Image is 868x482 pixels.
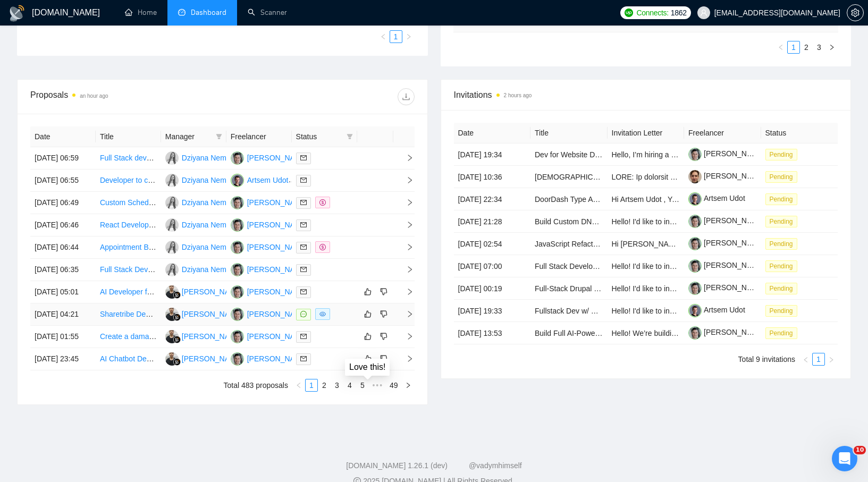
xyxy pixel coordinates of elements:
span: mail [300,155,307,161]
span: Connects: [636,7,668,19]
img: YN [231,151,244,165]
td: [DATE] 19:34 [454,143,531,166]
li: Previous Page [799,353,812,366]
img: FG [165,352,179,366]
td: [DATE] 05:01 [30,281,96,303]
a: 1 [788,41,799,53]
span: like [364,332,372,341]
a: YN[PERSON_NAME] [231,198,308,206]
td: React Developer Needed for Virtual Museum Project [96,214,161,236]
div: [PERSON_NAME] [247,331,308,342]
span: 1862 [671,7,687,19]
a: FG[PERSON_NAME] [165,332,243,340]
span: right [398,333,414,340]
span: mail [300,356,307,362]
span: right [406,33,412,40]
div: Artsem Udot [247,174,289,186]
td: [DATE] 21:28 [454,210,531,233]
a: Developer to create an Android version of my iOS budgeting app [100,176,313,184]
button: setting [847,4,864,21]
span: Pending [765,238,797,250]
th: Manager [161,126,226,147]
a: FG[PERSON_NAME] [165,287,243,295]
img: c1IJnASR216B_qLKOdVHlFczQ1diiWdP6XTUU_Bde8sayunt74jRkDwX7Fkae-K6RX [688,304,702,317]
div: [PERSON_NAME] [247,353,308,365]
li: 1 [390,30,402,43]
span: dollar [319,244,326,250]
a: FG[PERSON_NAME] [165,354,243,362]
a: Pending [765,172,802,181]
a: Pending [765,195,802,203]
img: gigradar-bm.png [173,291,181,299]
td: Full Stack Developer Needed for Mobile Fitness App [96,259,161,281]
span: filter [214,129,224,145]
li: 4 [343,379,356,392]
td: Custom Scheduling System Design [96,192,161,214]
a: Appointment Booking and Invoicing Automatic [100,243,251,251]
img: AU [231,174,244,187]
div: [PERSON_NAME] [247,264,308,275]
th: Title [96,126,161,147]
a: [PERSON_NAME] [688,216,765,225]
a: Artsem Udot [688,306,745,314]
time: an hour ago [80,93,108,99]
td: [DATE] 13:53 [454,322,531,344]
img: YN [231,218,244,232]
li: 2 [800,41,813,54]
img: DN [165,174,179,187]
a: Pending [765,239,802,248]
span: right [398,310,414,318]
span: mail [300,199,307,206]
a: searchScanner [248,8,287,17]
span: Pending [765,305,797,317]
div: Dziyana Nemets [182,219,237,231]
div: [PERSON_NAME] [247,152,308,164]
div: [PERSON_NAME] [182,286,243,298]
td: Full Stack Developer for AI-Powered User Interface and Document Extraction [530,255,608,277]
div: Dziyana Nemets [182,174,237,186]
img: DN [165,263,179,276]
li: Next Page [825,353,838,366]
a: DNDziyana Nemets [165,242,237,251]
li: 5 [356,379,369,392]
div: [PERSON_NAME] [182,353,243,365]
a: Pending [765,306,802,315]
td: Native Speakers of Polish – Talent Bench for Future Managed Services Recording Projects [530,166,608,188]
span: like [364,287,372,296]
span: like [364,310,372,318]
td: JavaScript Refactor – Lightweight Chatbot Loader [530,233,608,255]
div: Love this! [349,362,385,372]
a: YN[PERSON_NAME] [231,287,308,295]
a: [DOMAIN_NAME] 1.26.1 (dev) [346,461,448,470]
button: dislike [377,352,390,365]
a: React Developer Needed for Virtual Museum Project [100,221,273,229]
span: right [398,221,414,229]
a: YN[PERSON_NAME] [231,242,308,251]
img: c1Tebym3BND9d52IcgAhOjDIggZNrr93DrArCnDDhQCo9DNa2fMdUdlKkX3cX7l7jn [688,237,702,250]
img: DN [165,241,179,254]
a: Full Stack developer [100,154,167,162]
img: c1ShFV_8YHc2hlzxyCknVJ8_n-UyjIseKuYF1qj5xDg6BWvPDMObX9mvEp642todZ_ [688,170,702,183]
button: like [361,308,374,320]
a: YN[PERSON_NAME] [231,332,308,340]
li: 1 [787,41,800,54]
a: DoorDash Type Apps Add New Features Adding Farmers To Our Restaurants & Grocers Sellers [535,195,849,204]
td: [DATE] 06:46 [30,214,96,236]
a: [PERSON_NAME] [688,149,765,158]
span: 10 [854,446,866,454]
img: c1Tebym3BND9d52IcgAhOjDIggZNrr93DrArCnDDhQCo9DNa2fMdUdlKkX3cX7l7jn [688,215,702,228]
td: Full Stack developer [96,147,161,170]
span: mail [300,177,307,183]
td: Dev for Website Debelopment [530,143,608,166]
span: ••• [369,379,386,392]
li: Total 9 invitations [738,353,795,366]
img: c1Tebym3BND9d52IcgAhOjDIggZNrr93DrArCnDDhQCo9DNa2fMdUdlKkX3cX7l7jn [688,282,702,295]
span: mail [300,244,307,250]
time: 2 hours ago [504,92,532,98]
a: Fullstack Dev w/ Python Exp [535,307,629,315]
a: FG[PERSON_NAME] [165,309,243,318]
span: dislike [380,310,387,318]
button: left [799,353,812,366]
img: DN [165,151,179,165]
a: YN[PERSON_NAME] [231,220,308,229]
